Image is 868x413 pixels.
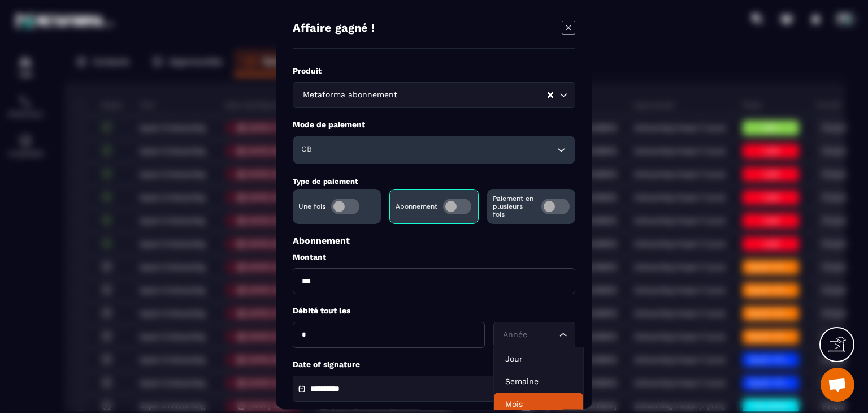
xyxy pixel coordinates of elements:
[300,89,400,101] span: Metaforma abonnement
[298,203,325,210] p: Une fois
[293,66,575,76] label: Produit
[493,195,536,218] p: Paiement en plusieurs fois
[505,353,572,364] p: Jour
[396,203,437,210] p: Abonnement
[293,359,575,370] label: Date of signature
[293,177,358,186] label: Type de paiement
[501,329,557,341] input: Search for option
[400,89,546,101] input: Search for option
[293,235,575,246] p: Abonnement
[293,21,375,37] h4: Affaire gagné !
[821,368,854,402] div: Ouvrir le chat
[293,306,575,316] label: Débité tout les
[293,82,575,108] div: Search for option
[505,376,572,387] p: Semaine
[505,398,572,410] p: Mois
[548,91,553,99] button: Clear Selected
[293,119,575,130] label: Mode de paiement
[493,322,575,348] div: Search for option
[293,252,575,263] label: Montant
